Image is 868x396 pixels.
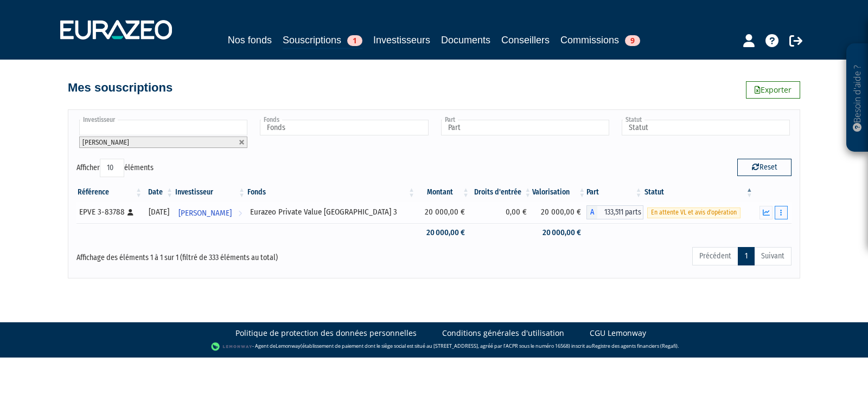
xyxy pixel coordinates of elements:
[532,223,586,242] td: 20 000,00 €
[586,205,643,219] div: A - Eurazeo Private Value Europe 3
[79,206,139,218] div: EPVE 3-83788
[127,209,133,216] i: [Français] Personne physique
[441,33,490,48] a: Documents
[100,159,124,177] select: Afficheréléments
[416,223,470,242] td: 20 000,00 €
[737,159,792,176] button: Reset
[76,159,154,177] label: Afficher éléments
[60,20,172,40] img: 1732889491-logotype_eurazeo_blanc_rvb.png
[851,49,864,147] p: Besoin d'aide ?
[586,183,643,202] th: Part: activer pour trier la colonne par ordre croissant
[76,183,143,202] th: Référence : activer pour trier la colonne par ordre croissant
[738,247,755,265] a: 1
[82,138,129,146] span: [PERSON_NAME]
[625,35,640,46] span: 9
[592,342,678,349] a: Registre des agents financiers (Regafi)
[228,33,272,48] a: Nos fonds
[11,341,857,352] div: - Agent de (établissement de paiement dont le siège social est situé au [STREET_ADDRESS], agréé p...
[416,202,470,223] td: 20 000,00 €
[597,205,643,219] span: 133,511 parts
[238,203,242,223] i: Voir l'investisseur
[373,33,430,48] a: Investisseurs
[470,202,532,223] td: 0,00 €
[174,202,246,223] a: [PERSON_NAME]
[532,183,586,202] th: Valorisation: activer pour trier la colonne par ordre croissant
[347,35,362,46] span: 1
[416,183,470,202] th: Montant: activer pour trier la colonne par ordre croissant
[68,81,173,94] h4: Mes souscriptions
[532,202,586,223] td: 20 000,00 €
[560,33,640,48] a: Commissions9
[174,183,246,202] th: Investisseur: activer pour trier la colonne par ordre croissant
[283,33,362,49] a: Souscriptions1
[76,246,365,263] div: Affichage des éléments 1 à 1 sur 1 (filtré de 333 éléments au total)
[586,205,597,219] span: A
[147,206,170,218] div: [DATE]
[647,207,741,218] span: En attente VL et avis d'opération
[276,342,301,349] a: Lemonway
[211,341,253,352] img: logo-lemonway.png
[470,183,532,202] th: Droits d'entrée: activer pour trier la colonne par ordre croissant
[178,203,232,223] span: [PERSON_NAME]
[235,328,417,339] a: Politique de protection des données personnelles
[643,183,754,202] th: Statut : activer pour trier la colonne par ordre d&eacute;croissant
[250,206,412,218] div: Eurazeo Private Value [GEOGRAPHIC_DATA] 3
[442,328,564,339] a: Conditions générales d'utilisation
[746,81,800,99] a: Exporter
[501,33,550,48] a: Conseillers
[143,183,174,202] th: Date: activer pour trier la colonne par ordre croissant
[246,183,416,202] th: Fonds: activer pour trier la colonne par ordre croissant
[590,328,646,339] a: CGU Lemonway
